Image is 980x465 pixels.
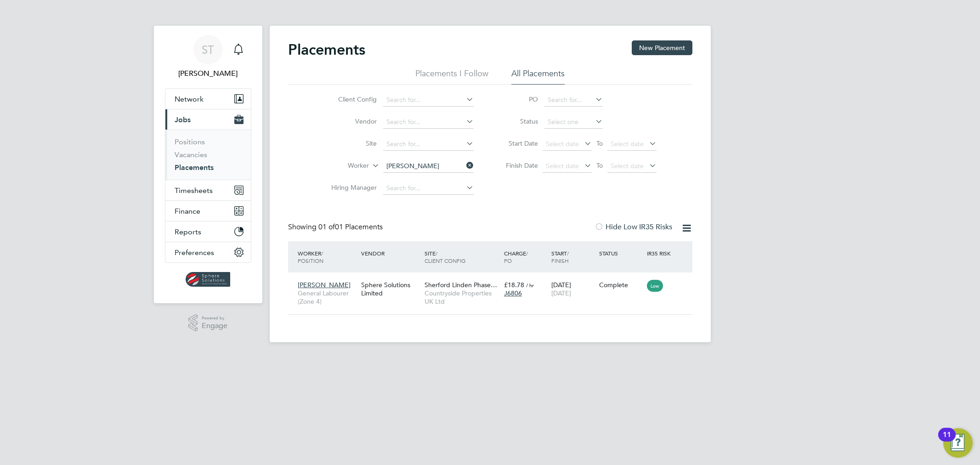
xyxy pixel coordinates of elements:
span: / Finish [551,250,569,264]
label: Status [497,117,538,125]
input: Search for... [383,138,474,151]
span: Countryside Properties UK Ltd [425,289,499,306]
a: Vacancies [175,150,207,159]
span: ST [202,44,214,56]
span: / Client Config [425,250,465,264]
button: Jobs [165,109,251,130]
button: Timesheets [165,180,251,200]
span: Select date [546,162,579,170]
input: Search for... [544,94,603,107]
a: Positions [175,137,205,146]
span: / hr [526,282,534,289]
div: Vendor [359,245,422,261]
nav: Main navigation [154,26,262,303]
div: Site [422,245,502,269]
span: / PO [504,250,528,264]
span: Select date [546,140,579,148]
button: Preferences [165,242,251,262]
span: To [594,137,606,149]
div: Sphere Solutions Limited [359,276,422,302]
div: Charge [502,245,549,269]
span: Jobs [175,115,191,124]
label: Start Date [497,139,538,147]
span: 01 of [318,222,335,232]
span: Reports [175,227,201,236]
button: New Placement [632,40,692,55]
input: Select one [544,116,603,129]
span: Sherford Linden Phase… [425,281,497,289]
li: All Placements [511,68,565,85]
button: Open Resource Center, 11 new notifications [943,428,973,458]
span: Selin Thomas [165,68,251,79]
span: Select date [611,162,644,170]
label: Hide Low IR35 Risks [595,222,672,232]
span: [PERSON_NAME] [298,281,351,289]
div: IR35 Risk [645,245,676,261]
label: PO [497,95,538,103]
div: 11 [943,435,951,447]
span: Engage [202,322,227,330]
button: Finance [165,201,251,221]
span: General Labourer (Zone 4) [298,289,357,306]
a: [PERSON_NAME]General Labourer (Zone 4)Sphere Solutions LimitedSherford Linden Phase…Countryside P... [295,276,692,284]
div: Showing [288,222,385,232]
span: Finance [175,207,200,215]
label: Client Config [324,95,377,103]
span: Timesheets [175,186,213,195]
label: Vendor [324,117,377,125]
a: Powered byEngage [188,314,227,332]
span: [DATE] [551,289,571,297]
label: Finish Date [497,161,538,170]
li: Placements I Follow [415,68,488,85]
div: Start [549,245,597,269]
span: Network [175,95,204,103]
span: 01 Placements [318,222,383,232]
img: spheresolutions-logo-retina.png [186,272,230,287]
button: Network [165,89,251,109]
span: Preferences [175,248,214,257]
div: Complete [599,281,642,289]
div: [DATE] [549,276,597,302]
span: Select date [611,140,644,148]
span: / Position [298,250,323,264]
span: Powered by [202,314,227,322]
input: Search for... [383,116,474,129]
input: Search for... [383,94,474,107]
div: Worker [295,245,359,269]
label: Hiring Manager [324,183,377,192]
div: Status [597,245,645,261]
span: Low [647,280,663,292]
div: Jobs [165,130,251,180]
span: To [594,159,606,171]
label: Site [324,139,377,147]
label: Worker [316,161,369,170]
a: Placements [175,163,214,172]
h2: Placements [288,40,365,59]
a: ST[PERSON_NAME] [165,35,251,79]
input: Search for... [383,160,474,173]
input: Search for... [383,182,474,195]
a: Go to home page [165,272,251,287]
button: Reports [165,221,251,242]
span: J6806 [504,289,522,297]
span: £18.78 [504,281,524,289]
